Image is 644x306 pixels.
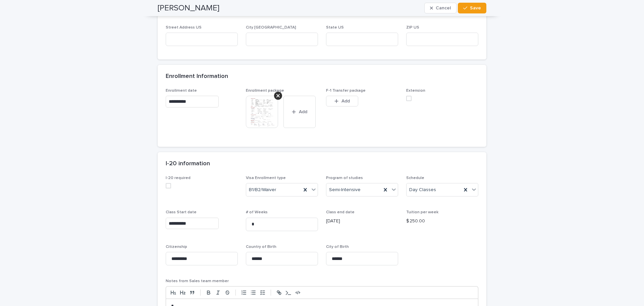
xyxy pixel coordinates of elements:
span: F-1 Transfer package [326,89,366,93]
h2: [PERSON_NAME] [158,3,219,13]
span: Notes from Sales team member [166,279,229,283]
h2: Enrollment Information [166,73,228,80]
span: Enrollment package [246,89,284,93]
button: Add [326,96,358,106]
button: Add [283,96,316,128]
span: Cancel [436,6,451,10]
span: ZIP US [406,26,419,30]
span: Program of studies [326,176,363,180]
span: B1/B2/Waiver [249,186,276,193]
span: Day Classes [409,186,436,193]
p: $ 250.00 [406,218,478,225]
span: Class Start date [166,210,197,214]
span: City of Birth [326,245,349,249]
span: Enrollment date [166,89,197,93]
span: City [GEOGRAPHIC_DATA] [246,26,296,30]
span: Citizenship [166,245,187,249]
span: Schedule [406,176,424,180]
span: Save [470,6,481,10]
span: State US [326,26,344,30]
span: Semi-Intensive [329,186,361,193]
button: Cancel [424,3,457,13]
h2: I-20 information [166,160,210,168]
span: Country of Birth [246,245,276,249]
span: Add [299,110,307,114]
button: Save [458,3,486,13]
span: Tuition per week [406,210,438,214]
span: Street Address US [166,26,202,30]
p: [DATE] [326,218,398,225]
span: Class end date [326,210,355,214]
span: Extension [406,89,425,93]
span: Visa Enrollment type [246,176,286,180]
span: I-20 required [166,176,191,180]
span: # of Weeks [246,210,268,214]
span: Add [341,99,350,103]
